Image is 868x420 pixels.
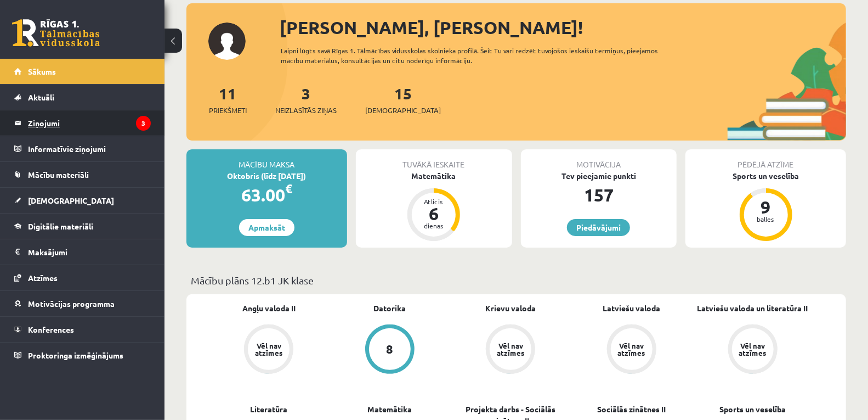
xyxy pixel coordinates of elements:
[208,324,330,376] a: Vēl nav atzīmes
[28,299,115,309] span: Motivācijas programma
[485,303,536,314] a: Krievu valoda
[28,170,89,180] span: Mācību materiāli
[495,342,526,356] div: Vēl nav atzīmes
[239,219,294,236] a: Apmaksāt
[521,170,677,182] div: Tev pieejamie punkti
[28,92,54,102] span: Aktuāli
[14,188,151,213] a: [DEMOGRAPHIC_DATA]
[285,181,292,197] span: €
[417,205,450,222] div: 6
[14,343,151,368] a: Proktoringa izmēģinājums
[616,342,647,356] div: Vēl nav atzīmes
[14,85,151,110] a: Aktuāli
[14,59,151,84] a: Sākums
[209,105,247,116] span: Priekšmeti
[521,149,677,170] div: Motivācija
[365,83,441,116] a: 15[DEMOGRAPHIC_DATA]
[685,170,846,182] div: Sports un veselība
[386,343,393,355] div: 8
[719,404,786,415] a: Sports un veselība
[697,303,808,314] a: Latviešu valoda un literatūra II
[571,324,693,376] a: Vēl nav atzīmes
[14,136,151,161] a: Informatīvie ziņojumi
[242,303,296,314] a: Angļu valoda II
[737,342,768,356] div: Vēl nav atzīmes
[28,110,151,136] legend: Ziņojumi
[367,404,412,415] a: Matemātika
[521,182,677,208] div: 157
[373,303,406,314] a: Datorika
[417,198,450,205] div: Atlicis
[14,110,151,136] a: Ziņojumi3
[417,222,450,229] div: dienas
[567,219,630,236] a: Piedāvājumi
[28,239,151,265] legend: Maksājumi
[365,105,441,116] span: [DEMOGRAPHIC_DATA]
[209,83,247,116] a: 11Priekšmeti
[281,46,677,65] div: Laipni lūgts savā Rīgas 1. Tālmācības vidusskolas skolnieka profilā. Šeit Tu vari redzēt tuvojošo...
[603,303,661,314] a: Latviešu valoda
[330,324,451,376] a: 8
[14,317,151,342] a: Konferences
[356,149,512,170] div: Tuvākā ieskaite
[186,182,347,208] div: 63.00
[750,198,782,216] div: 9
[191,273,842,288] p: Mācību plāns 12.b1 JK klase
[685,170,846,243] a: Sports un veselība 9 balles
[450,324,571,376] a: Vēl nav atzīmes
[692,324,813,376] a: Vēl nav atzīmes
[253,342,284,356] div: Vēl nav atzīmes
[275,105,337,116] span: Neizlasītās ziņas
[28,221,93,231] span: Digitālie materiāli
[14,291,151,316] a: Motivācijas programma
[598,404,666,415] a: Sociālās zinātnes II
[356,170,512,243] a: Matemātika Atlicis 6 dienas
[356,170,512,182] div: Matemātika
[28,136,151,161] legend: Informatīvie ziņojumi
[186,170,347,182] div: Oktobris (līdz [DATE])
[250,404,287,415] a: Literatūra
[28,66,56,76] span: Sākums
[14,214,151,239] a: Digitālie materiāli
[28,350,123,360] span: Proktoringa izmēģinājums
[685,149,846,170] div: Pēdējā atzīme
[28,324,74,334] span: Konferences
[14,265,151,290] a: Atzīmes
[750,216,782,222] div: balles
[280,14,846,41] div: [PERSON_NAME], [PERSON_NAME]!
[28,273,58,283] span: Atzīmes
[136,116,151,131] i: 3
[28,195,114,205] span: [DEMOGRAPHIC_DATA]
[14,162,151,187] a: Mācību materiāli
[14,239,151,265] a: Maksājumi
[186,149,347,170] div: Mācību maksa
[275,83,337,116] a: 3Neizlasītās ziņas
[12,19,100,47] a: Rīgas 1. Tālmācības vidusskola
